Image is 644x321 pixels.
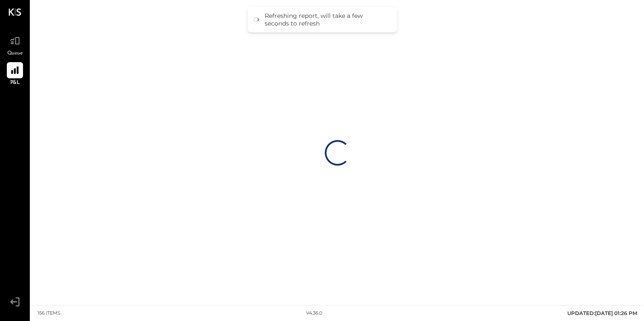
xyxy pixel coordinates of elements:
[7,50,23,57] span: Queue
[0,33,29,57] a: Queue
[38,310,61,317] div: 156 items
[306,310,322,317] div: v 4.36.0
[0,62,29,87] a: P&L
[10,79,20,87] span: P&L
[567,310,637,316] span: UPDATED: [DATE] 01:26 PM
[265,12,388,27] div: Refreshing report, will take a few seconds to refresh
